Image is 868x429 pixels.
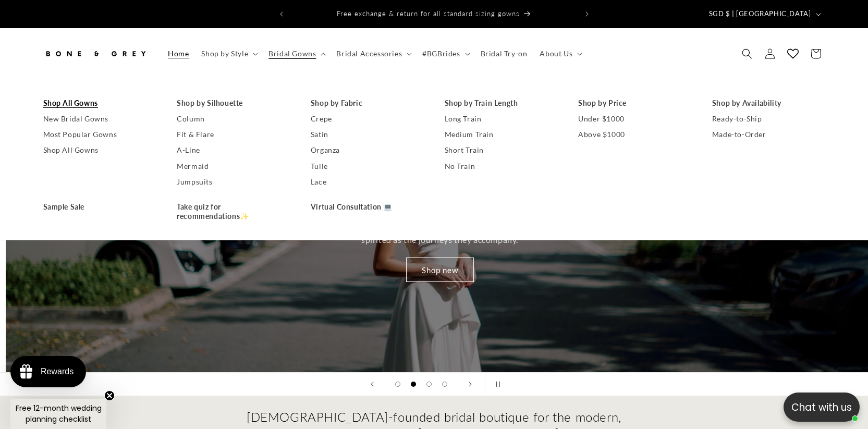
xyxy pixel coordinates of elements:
[578,127,691,142] a: Above $1000
[311,199,424,215] a: Virtual Consultation 💻
[422,49,460,58] span: #BGBrides
[445,142,558,158] a: Short Train
[445,95,558,111] a: Shop by Train Length
[195,43,262,65] summary: Shop by Style
[784,400,860,415] p: Chat with us
[736,42,759,65] summary: Search
[437,376,453,392] button: Load slide 4 of 4
[311,111,424,127] a: Crepe
[445,111,558,127] a: Long Train
[16,403,102,424] span: Free 12-month wedding planning checklist
[459,373,482,396] button: Next slide
[177,174,290,190] a: Jumpsuits
[330,43,416,65] summary: Bridal Accessories
[445,158,558,174] a: No Train
[712,111,825,127] a: Ready-to-Ship
[445,127,558,142] a: Medium Train
[162,43,195,65] a: Home
[540,49,572,58] span: About Us
[390,376,406,392] button: Load slide 1 of 4
[576,4,598,24] button: Next announcement
[43,142,156,158] a: Shop All Gowns
[485,373,508,396] button: Pause slideshow
[177,158,290,174] a: Mermaid
[578,111,691,127] a: Under $1000
[270,4,293,24] button: Previous announcement
[361,373,384,396] button: Previous slide
[709,9,811,19] span: SGD $ | [GEOGRAPHIC_DATA]
[311,142,424,158] a: Organza
[262,43,330,65] summary: Bridal Gowns
[311,127,424,142] a: Satin
[336,49,402,58] span: Bridal Accessories
[416,43,474,65] summary: #BGBrides
[177,95,290,111] a: Shop by Silhouette
[406,376,421,392] button: Load slide 2 of 4
[177,111,290,127] a: Column
[703,4,825,24] button: SGD $ | [GEOGRAPHIC_DATA]
[311,158,424,174] a: Tulle
[311,95,424,111] a: Shop by Fabric
[201,49,248,58] span: Shop by Style
[784,393,860,422] button: Open chatbox
[177,199,290,224] a: Take quiz for recommendations✨
[481,49,528,58] span: Bridal Try-on
[177,142,290,158] a: A-Line
[168,49,189,58] span: Home
[474,43,534,65] a: Bridal Try-on
[39,39,151,69] a: Bone and Grey Bridal
[104,390,115,401] button: Close teaser
[712,95,825,111] a: Shop by Availability
[10,399,106,429] div: Free 12-month wedding planning checklistClose teaser
[533,43,586,65] summary: About Us
[43,111,156,127] a: New Bridal Gowns
[43,42,148,65] img: Bone and Grey Bridal
[406,258,474,282] a: Shop new
[177,127,290,142] a: Fit & Flare
[311,174,424,190] a: Lace
[43,95,156,111] a: Shop All Gowns
[712,127,825,142] a: Made-to-Order
[578,95,691,111] a: Shop by Price
[337,9,520,18] span: Free exchange & return for all standard sizing gowns
[43,199,156,215] a: Sample Sale
[41,367,74,376] div: Rewards
[43,127,156,142] a: Most Popular Gowns
[268,49,316,58] span: Bridal Gowns
[421,376,437,392] button: Load slide 3 of 4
